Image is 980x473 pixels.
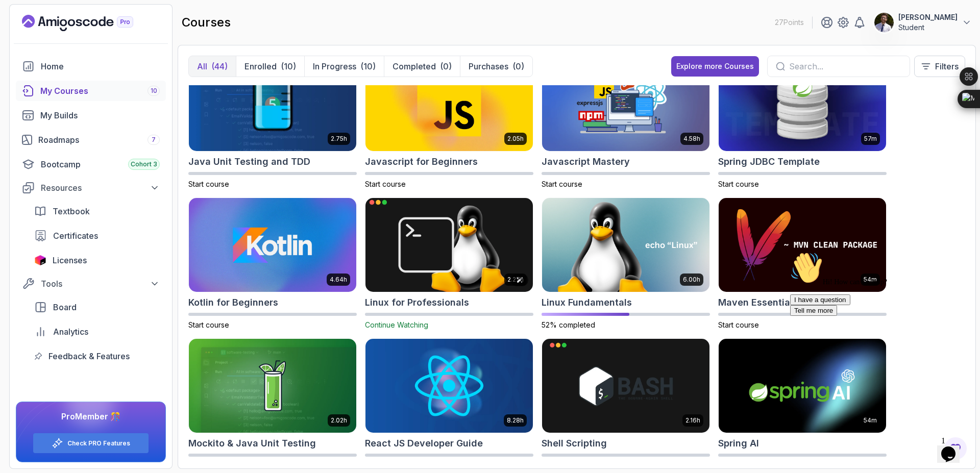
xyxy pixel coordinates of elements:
p: Completed [393,60,436,72]
img: Javascript for Beginners card [365,58,533,152]
a: board [28,297,166,317]
a: Check PRO Features [67,439,130,447]
img: Spring AI card [719,339,886,433]
a: Linux for Professionals card2.27hLinux for ProfessionalsContinue Watching [365,197,533,330]
img: user profile image [874,13,894,32]
p: 27 Points [775,17,804,28]
a: certificates [28,226,166,246]
h2: Spring JDBC Template [718,155,820,169]
button: Purchases(0) [460,56,532,77]
button: All(44) [189,56,236,77]
span: Start course [542,180,582,188]
a: licenses [28,250,166,270]
button: user profile image[PERSON_NAME]Student [874,12,972,33]
p: 2.05h [507,135,524,143]
p: Filters [935,60,959,72]
a: Linux Fundamentals card6.00hLinux Fundamentals52% completed [542,197,710,330]
div: Explore more Courses [676,61,754,71]
h2: Mockito & Java Unit Testing [188,436,316,451]
p: All [197,60,207,72]
img: Mockito & Java Unit Testing card [189,339,356,433]
button: Tell me more [4,58,51,68]
span: Start course [188,320,229,329]
img: React JS Developer Guide card [365,339,533,433]
h2: courses [182,14,231,31]
img: Kotlin for Beginners card [189,198,356,292]
span: Hi! How can we help? [4,31,101,38]
span: Continue Watching [365,320,428,329]
h2: Javascript Mastery [542,155,630,169]
span: Start course [365,180,406,188]
p: Purchases [469,60,508,72]
a: roadmaps [16,130,166,150]
span: Analytics [53,326,88,338]
iframe: chat widget [786,247,970,427]
a: courses [16,81,166,101]
div: Tools [41,278,160,290]
img: Linux for Professionals card [361,196,537,294]
p: 2.27h [507,276,524,284]
div: Resources [41,182,160,194]
img: :wave: [4,4,37,37]
h2: Javascript for Beginners [365,155,478,169]
iframe: chat widget [937,432,970,463]
button: Check PRO Features [33,433,149,454]
div: (10) [360,60,376,72]
a: home [16,56,166,77]
h2: Maven Essentials [718,295,798,310]
p: Student [898,22,958,33]
p: 2.02h [331,416,347,425]
button: Enrolled(10) [236,56,304,77]
a: feedback [28,346,166,366]
span: 52% completed [542,320,595,329]
div: My Builds [40,109,160,121]
span: Start course [718,180,759,188]
a: builds [16,105,166,126]
h2: Spring AI [718,436,759,451]
span: 10 [151,87,157,95]
button: I have a question [4,47,64,58]
span: Start course [188,180,229,188]
p: Enrolled [244,60,277,72]
h2: Java Unit Testing and TDD [188,155,310,169]
span: Licenses [53,254,87,266]
img: Spring JDBC Template card [719,58,886,152]
button: Filters [914,56,965,77]
img: jetbrains icon [34,255,46,265]
span: Certificates [53,230,98,242]
a: textbook [28,201,166,221]
a: Landing page [22,15,157,31]
h2: Linux for Professionals [365,295,469,310]
button: Explore more Courses [671,56,759,77]
span: Textbook [53,205,90,217]
p: 6.00h [683,276,700,284]
a: Shell Scripting card2.16hShell ScriptingContinue Watching [542,338,710,471]
h2: Shell Scripting [542,436,607,451]
p: 57m [864,135,877,143]
img: Java Unit Testing and TDD card [189,58,356,152]
button: In Progress(10) [304,56,384,77]
h2: React JS Developer Guide [365,436,483,451]
h2: Kotlin for Beginners [188,295,278,310]
div: (44) [211,60,228,72]
button: Resources [16,179,166,197]
a: analytics [28,321,166,342]
button: Completed(0) [384,56,460,77]
input: Search... [789,60,901,72]
div: (0) [512,60,524,72]
div: Roadmaps [38,134,160,146]
button: Tools [16,275,166,293]
p: 2.75h [331,135,347,143]
p: 4.58h [683,135,700,143]
p: 2.16h [685,416,700,425]
p: 8.28h [507,416,524,425]
p: [PERSON_NAME] [898,12,958,22]
div: 👋Hi! How can we help?I have a questionTell me more [4,4,188,68]
img: Shell Scripting card [542,339,709,433]
div: (10) [281,60,296,72]
h2: Linux Fundamentals [542,295,632,310]
span: Cohort 3 [131,160,157,168]
span: Board [53,301,77,313]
